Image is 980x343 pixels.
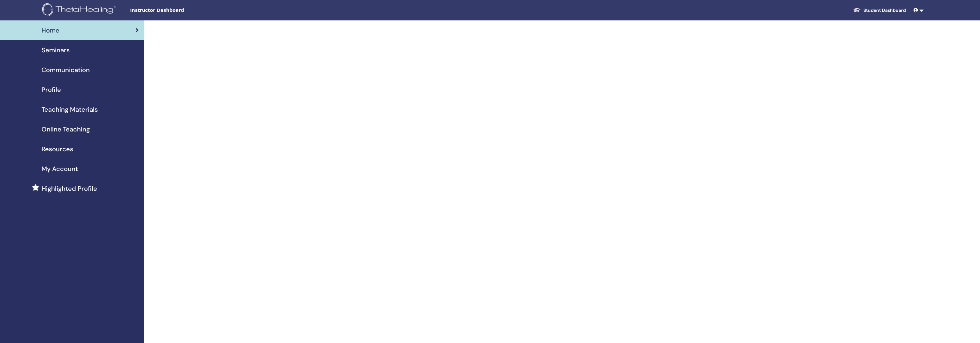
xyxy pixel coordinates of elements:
[42,45,70,55] span: Seminars
[42,65,90,75] span: Communication
[853,7,861,13] img: graduation-cap-white.svg
[42,3,119,18] img: logo.png
[42,184,97,193] span: Highlighted Profile
[848,4,911,16] a: Student Dashboard
[42,144,73,154] span: Resources
[42,124,90,134] span: Online Teaching
[42,26,59,35] span: Home
[130,7,226,14] span: Instructor Dashboard
[42,85,61,94] span: Profile
[42,164,78,174] span: My Account
[42,105,98,114] span: Teaching Materials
